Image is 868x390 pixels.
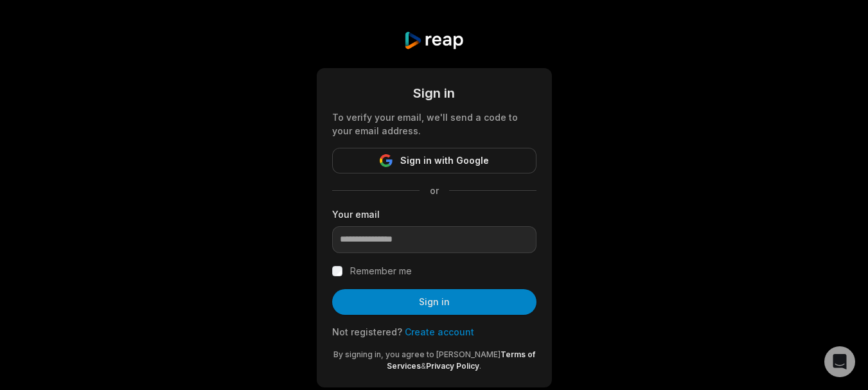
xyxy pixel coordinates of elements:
[332,111,536,137] div: To verify your email, we'll send a code to your email address.
[332,84,536,103] div: Sign in
[405,326,474,337] a: Create account
[333,350,500,359] span: By signing in, you agree to [PERSON_NAME]
[332,208,536,221] label: Your email
[400,153,489,168] span: Sign in with Google
[420,184,449,197] span: or
[332,326,402,337] span: Not registered?
[824,346,855,377] div: Open Intercom Messenger
[479,361,481,371] span: .
[332,289,536,315] button: Sign in
[350,263,412,279] label: Remember me
[332,148,536,173] button: Sign in with Google
[387,350,535,371] a: Terms of Services
[403,31,465,50] img: reap
[426,361,479,371] a: Privacy Policy
[421,361,426,371] span: &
